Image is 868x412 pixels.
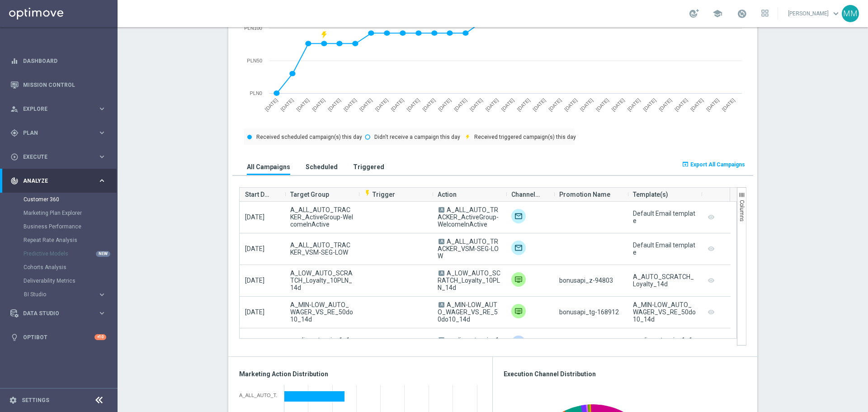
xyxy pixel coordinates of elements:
[406,97,420,112] text: [DATE]
[256,134,362,140] text: Received scheduled campaign(s) this day
[787,7,842,20] a: [PERSON_NAME]keyboard_arrow_down
[24,196,94,203] a: Customer 360
[438,206,499,228] span: A_ALL_AUTO_TRACKER_ActiveGroup-WelcomeInActive
[831,9,841,19] span: keyboard_arrow_down
[438,238,499,260] span: A_ALL_AUTO_TRACKER_VSM-SEG-LOW
[10,105,98,113] div: Explore
[682,161,689,168] i: open_in_browser
[500,97,515,112] text: [DATE]
[23,311,98,316] span: Data Studio
[239,393,278,398] div: A_ALL_AUTO_TRACKER_VSM-SEG-LOW
[438,270,500,291] span: A_LOW_AUTO_SCRATCH_Loyalty_10PLN_14d
[504,370,746,378] h3: Execution Channel Distribution
[511,336,526,350] div: Facebook Custom Audience
[290,242,353,256] span: A_ALL_AUTO_TRACKER_VSM-SEG-LOW
[633,336,696,351] div: media_retencja_1_14
[633,210,696,224] div: Default Email template
[10,310,107,317] button: Data Studio keyboard_arrow_right
[239,370,481,378] h3: Marketing Action Distribution
[595,97,610,112] text: [DATE]
[245,213,264,221] span: [DATE]
[511,272,526,287] img: Private message
[96,251,110,257] div: NEW
[247,163,290,171] h3: All Campaigns
[24,233,117,247] div: Repeat Rate Analysis
[439,302,444,308] span: A
[439,270,444,276] span: A
[351,158,387,175] button: Triggered
[290,185,329,204] span: Target Group
[23,49,106,73] a: Dashboard
[10,153,107,161] button: play_circle_outline Execute keyboard_arrow_right
[516,97,531,112] text: [DATE]
[633,273,696,288] div: A_AUTO_SCRATCH_Loyalty_14d
[23,106,98,112] span: Explore
[290,301,353,323] span: A_MIN-LOW_AUTO_WAGER_VS_RE_50do10_14d
[642,97,657,112] text: [DATE]
[24,237,94,244] a: Repeat Rate Analysis
[10,81,107,89] button: Mission Control
[10,177,19,185] i: track_changes
[24,220,117,233] div: Business Performance
[10,129,107,137] div: gps_fixed Plan keyboard_arrow_right
[98,152,106,161] i: keyboard_arrow_right
[245,308,264,316] span: [DATE]
[24,223,94,230] a: Business Performance
[511,241,526,255] img: Target group only
[438,336,499,351] span: media_retencja_1_14
[10,153,19,161] i: play_circle_outline
[485,97,500,112] text: [DATE]
[290,206,353,228] span: A_ALL_AUTO_TRACKER_ActiveGroup-WelcomeInActive
[511,209,526,223] img: Target group only
[359,97,373,112] text: [DATE]
[327,97,342,112] text: [DATE]
[245,277,264,284] span: [DATE]
[290,336,353,351] span: media_retencja_1_14
[421,97,436,112] text: [DATE]
[10,153,98,161] div: Execute
[279,97,294,112] text: [DATE]
[24,264,94,271] a: Cohorts Analysis
[353,163,384,171] h3: Triggered
[474,134,576,140] text: Received triggered campaign(s) this day
[739,200,745,222] span: Columns
[633,301,696,323] div: A_MIN-LOW_AUTO_WAGER_VS_RE_50do10_14d
[245,245,264,252] span: [DATE]
[674,97,689,112] text: [DATE]
[374,134,460,140] text: Didn't receive a campaign this day
[23,130,98,136] span: Plan
[98,290,106,299] i: keyboard_arrow_right
[311,97,326,112] text: [DATE]
[611,97,626,112] text: [DATE]
[24,193,117,206] div: Customer 360
[364,189,371,197] i: flash_on
[343,97,358,112] text: [DATE]
[439,337,444,343] span: A
[24,292,98,297] div: BI Studio
[689,97,704,112] text: [DATE]
[374,97,389,112] text: [DATE]
[842,5,859,22] div: MM
[24,260,117,274] div: Cohorts Analysis
[247,58,262,63] text: PLN50
[10,129,98,137] div: Plan
[532,97,547,112] text: [DATE]
[10,325,106,349] div: Optibot
[390,97,405,112] text: [DATE]
[712,9,722,19] span: school
[626,97,641,112] text: [DATE]
[439,207,444,213] span: A
[250,90,262,96] text: PLN0
[24,288,117,301] div: BI Studio
[10,49,106,73] div: Dashboard
[579,97,594,112] text: [DATE]
[24,291,107,298] div: BI Studio keyboard_arrow_right
[10,309,98,317] div: Data Studio
[94,334,106,340] div: +10
[10,333,19,341] i: lightbulb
